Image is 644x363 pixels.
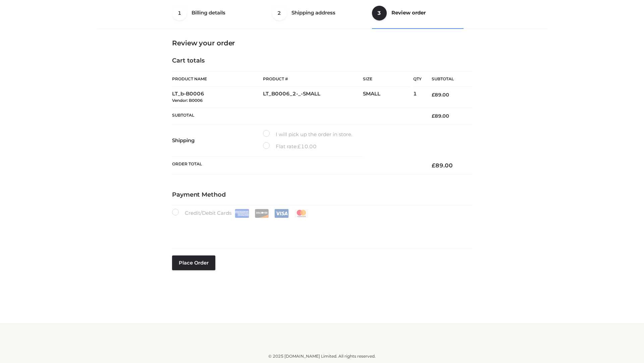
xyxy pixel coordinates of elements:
th: Subtotal [172,108,422,124]
img: Amex [235,209,249,218]
td: SMALL [363,87,413,108]
td: LT_B0006_2-_-SMALL [263,87,363,108]
bdi: 89.00 [432,113,449,119]
div: © 2025 [DOMAIN_NAME] Limited. All rights reserved. [100,353,544,360]
button: Place order [172,255,215,270]
span: £ [298,143,301,150]
h3: Review your order [172,39,472,47]
bdi: 89.00 [432,92,449,98]
label: I will pick up the order in store. [263,130,352,139]
iframe: Secure payment input frame [171,216,471,241]
label: Credit/Debit Cards [172,209,309,218]
h4: Payment Method [172,191,472,199]
span: £ [432,162,435,169]
th: Subtotal [422,72,472,87]
bdi: 10.00 [298,143,317,150]
img: Visa [274,209,289,218]
bdi: 89.00 [432,162,453,169]
th: Product Name [172,71,263,87]
th: Product # [263,71,363,87]
img: Discover [255,209,269,218]
td: 1 [413,87,422,108]
th: Qty [413,71,422,87]
label: Flat rate: [263,142,317,151]
th: Order Total [172,157,422,174]
th: Shipping [172,124,263,157]
th: Size [363,72,410,87]
span: £ [432,92,435,98]
h4: Cart totals [172,57,472,65]
td: LT_b-B0006 [172,87,263,108]
small: Vendor: B0006 [172,98,203,103]
img: Mastercard [294,209,309,218]
span: £ [432,113,435,119]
